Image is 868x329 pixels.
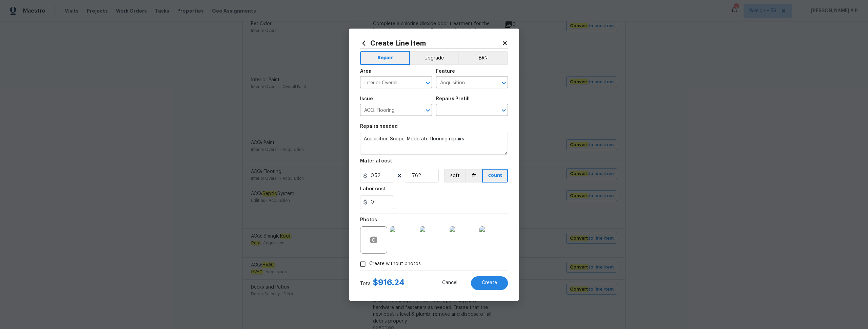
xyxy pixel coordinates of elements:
span: Create without photos [369,260,421,267]
button: Upgrade [410,51,458,65]
h5: Labor cost [360,187,386,191]
button: Open [499,78,509,88]
h5: Area [360,69,372,74]
button: Open [499,106,509,115]
h2: Create Line Item [360,39,502,47]
h5: Repairs needed [360,124,398,129]
h5: Photos [360,218,377,222]
h5: Repairs Prefill [436,97,470,101]
button: BRN [458,51,508,65]
textarea: Acquisition Scope: Moderate flooring repairs [360,133,508,155]
span: Cancel [442,280,457,285]
button: ft [465,169,482,183]
button: Create [471,276,508,290]
h5: Issue [360,97,373,101]
span: $ 916.24 [373,278,405,287]
span: Create [482,280,497,285]
button: Cancel [431,276,468,290]
button: Open [423,106,433,115]
button: Open [423,78,433,88]
button: sqft [444,169,465,183]
h5: Feature [436,69,455,74]
div: Total [360,279,405,287]
h5: Material cost [360,159,392,163]
button: count [482,169,508,183]
button: Repair [360,51,410,65]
